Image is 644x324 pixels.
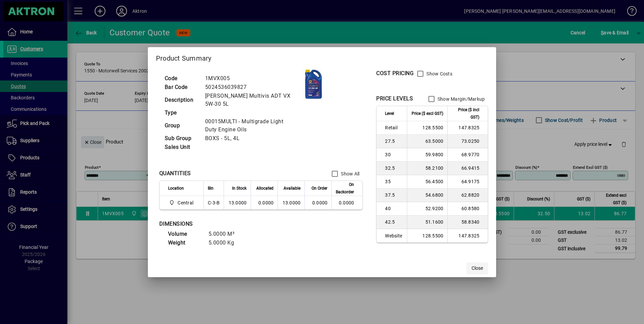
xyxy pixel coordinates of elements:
[312,200,328,205] span: 0.0000
[205,238,246,247] td: 5.0000 Kg
[161,92,202,108] td: Description
[178,199,193,206] span: Central
[302,67,324,101] img: contain
[447,121,488,135] td: 147.8325
[251,196,278,209] td: 0.0000
[436,96,485,102] label: Show Margin/Markup
[385,138,403,144] span: 27.5
[447,229,488,242] td: 147.8325
[407,229,447,242] td: 128.5500
[168,199,196,207] span: Central
[407,148,447,162] td: 59.9800
[232,185,247,192] span: In Stock
[385,124,403,131] span: Retail
[385,232,403,239] span: Website
[202,134,302,143] td: BOXS - 5L, 4L
[407,175,447,189] td: 56.4500
[466,262,488,274] button: Close
[376,69,414,77] div: COST PRICING
[385,205,403,212] span: 40
[202,92,302,108] td: [PERSON_NAME] Multivis ADT VX 5W-30 5L
[472,265,483,272] span: Close
[447,162,488,175] td: 66.9415
[161,74,202,83] td: Code
[159,169,191,177] div: QUANTITIES
[340,170,359,177] label: Show All
[385,219,403,225] span: 42.5
[447,202,488,216] td: 60.8580
[447,189,488,202] td: 62.8820
[407,202,447,216] td: 52.9200
[161,143,202,152] td: Sales Unit
[205,230,246,238] td: 5.0000 M³
[385,192,403,198] span: 37.5
[202,83,302,92] td: 5024536039827
[161,83,202,92] td: Bar Code
[385,151,403,158] span: 30
[407,135,447,148] td: 63.5000
[161,108,202,117] td: Type
[161,117,202,134] td: Group
[161,134,202,143] td: Sub Group
[447,216,488,229] td: 58.8340
[376,95,413,103] div: PRICE LEVELS
[447,148,488,162] td: 68.9770
[256,185,273,192] span: Allocated
[407,121,447,135] td: 128.5500
[224,196,251,209] td: 13.0000
[331,196,362,209] td: 0.0000
[452,106,479,121] span: Price ($ incl GST)
[412,110,443,117] span: Price ($ excl GST)
[312,185,327,192] span: On Order
[278,196,304,209] td: 13.0000
[425,70,452,77] label: Show Costs
[407,216,447,229] td: 51.1600
[202,74,302,83] td: 1MVX005
[208,185,214,192] span: Bin
[385,165,403,171] span: 32.5
[385,178,403,185] span: 35
[407,189,447,202] td: 54.6800
[168,185,184,192] span: Location
[447,175,488,189] td: 64.9175
[447,135,488,148] td: 73.0250
[407,162,447,175] td: 58.2100
[165,238,205,247] td: Weight
[159,220,328,228] div: DIMENSIONS
[202,117,302,134] td: 00015MULTI - Multigrade Light Duty Engine Oils
[203,196,224,209] td: C-3-B
[336,181,354,196] span: On Backorder
[284,185,300,192] span: Available
[385,110,394,117] span: Level
[165,230,205,238] td: Volume
[148,47,496,67] h2: Product Summary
